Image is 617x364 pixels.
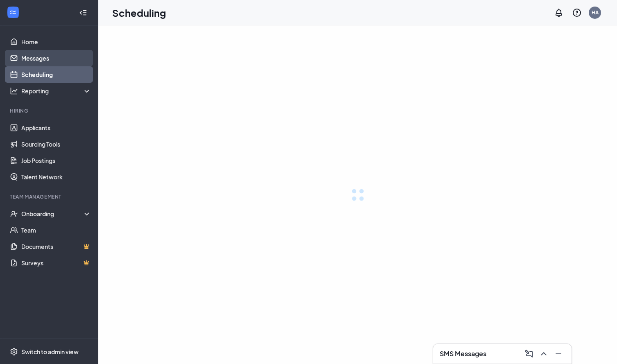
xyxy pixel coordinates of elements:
[554,349,563,359] svg: Minimize
[79,9,87,17] svg: Collapse
[440,349,486,358] h3: SMS Messages
[10,107,90,114] div: Hiring
[112,6,166,20] h1: Scheduling
[9,8,17,16] svg: WorkstreamLogo
[21,210,84,218] div: Onboarding
[21,238,91,255] a: DocumentsCrown
[21,34,91,50] a: Home
[10,193,90,200] div: Team Management
[21,255,91,271] a: SurveysCrown
[21,136,91,152] a: Sourcing Tools
[21,348,79,356] div: Switch to admin view
[552,347,565,360] button: Minimize
[592,9,599,16] div: HA
[21,152,91,169] a: Job Postings
[524,349,534,359] svg: ComposeMessage
[522,347,536,360] button: ComposeMessage
[554,8,564,18] svg: Notifications
[572,8,582,18] svg: QuestionInfo
[10,210,18,218] svg: UserCheck
[537,347,550,360] button: ChevronUp
[10,348,18,356] svg: Settings
[21,120,91,136] a: Applicants
[539,349,549,359] svg: ChevronUp
[21,66,91,83] a: Scheduling
[21,169,91,185] a: Talent Network
[21,222,91,238] a: Team
[10,87,18,95] svg: Analysis
[21,50,91,66] a: Messages
[21,87,92,95] div: Reporting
